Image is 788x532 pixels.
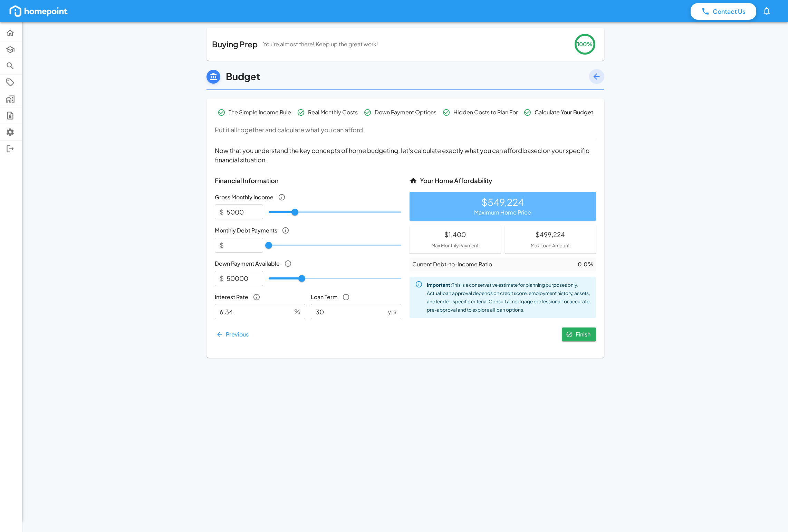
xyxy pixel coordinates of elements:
[215,260,280,268] p: Down Payment Available
[215,175,401,186] h6: Financial Information
[308,108,358,116] p: Real Monthly Costs
[311,293,338,301] p: Loan Term
[531,243,570,248] span: Max Loan Amount
[427,282,452,288] strong: Important:
[562,327,596,341] button: Finish
[414,229,497,240] div: $1,400
[414,196,592,209] div: $549,224
[215,227,277,235] p: Monthly Debt Payments
[212,38,258,51] h6: Buying Prep
[220,240,224,250] p: $
[212,100,297,125] button: The Simple Income Rule
[431,243,479,248] span: Max Monthly Payment
[509,229,592,240] div: $499,224
[215,293,248,301] p: Interest Rate
[206,70,260,84] h5: Budget
[220,207,224,217] p: $
[263,40,378,48] p: You're almost there! Keep up the great work!
[291,100,363,125] button: Real Monthly Costs
[577,41,593,47] div: 100 %
[215,146,596,165] p: Now that you understand the key concepts of home budgeting, let's calculate exactly what you can ...
[294,307,300,316] p: %
[437,100,523,125] button: Hidden Costs to Plan For
[358,100,442,125] button: Down Payment Options
[388,307,396,316] p: yrs
[713,7,746,16] p: Contact Us
[215,125,596,134] p: Put it all together and calculate what you can afford
[518,100,599,125] button: Calculate Your Budget
[215,193,273,201] p: Gross Monthly Income
[453,108,518,116] p: Hidden Costs to Plan For
[282,258,294,269] button: Amount you have available for down payment. Remember to keep funds for closing costs, moving expe...
[578,260,593,268] p: 0.0 %
[220,274,224,283] p: $
[535,108,593,116] p: Calculate Your Budget
[215,327,251,341] button: Previous
[414,209,592,217] p: Maximum Home Price
[280,225,291,236] button: Include minimum payments for credit cards, car loans, student loans, and other recurring debt. Do...
[276,192,288,203] button: Your total monthly income before taxes and deductions. Include salary, bonuses, and other regular...
[229,108,291,116] p: The Simple Income Rule
[375,108,436,116] p: Down Payment Options
[8,4,69,18] img: homepoint_logo_white.png
[340,292,352,303] button: Length of the mortgage loan. 30 years is most common, 15 years offers lower rates but higher paym...
[412,260,492,268] p: Current Debt-to-Income Ratio
[251,292,262,303] button: Current mortgage interest rate. Check with lenders for current rates based on your credit score a...
[427,282,590,312] span: This is a conservative estimate for planning purposes only. Actual loan approval depends on credi...
[410,175,596,186] h6: Your Home Affordability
